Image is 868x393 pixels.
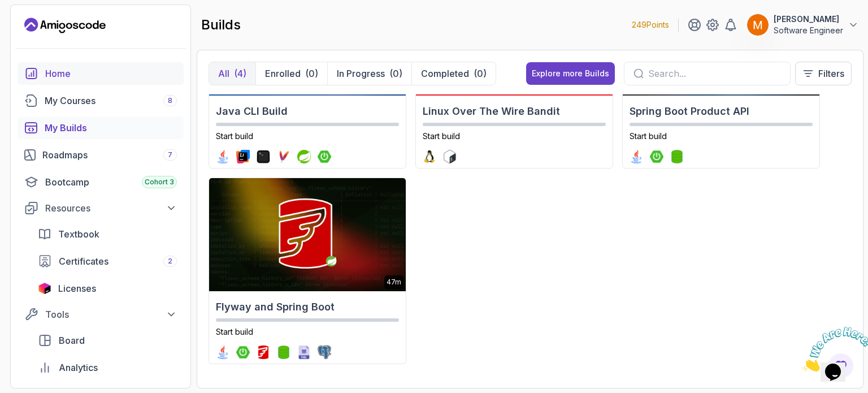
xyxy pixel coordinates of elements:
button: Resources [18,198,184,218]
button: Filters [795,62,852,85]
img: linux logo [423,150,436,163]
img: sql logo [297,346,311,359]
div: Resources [45,201,177,215]
p: [PERSON_NAME] [774,14,843,25]
h2: builds [201,16,241,34]
span: 8 [168,96,172,105]
a: licenses [31,277,184,300]
p: Completed [421,67,469,80]
a: Flyway and Spring Boot card47mFlyway and Spring BootStart buildjava logospring-boot logoflyway lo... [209,178,406,364]
span: Start build [630,131,667,141]
img: java logo [630,150,643,163]
span: Licenses [58,282,96,295]
a: builds [18,116,184,139]
h2: Flyway and Spring Boot [216,299,399,315]
a: textbook [31,223,184,245]
div: Roadmaps [42,148,177,162]
span: Analytics [59,361,98,374]
img: terminal logo [257,150,270,163]
a: bootcamp [18,171,184,193]
div: Explore more Builds [532,68,609,79]
p: Software Engineer [774,25,843,36]
div: Tools [45,308,177,321]
span: Start build [216,327,253,336]
div: My Courses [45,94,177,107]
button: In Progress(0) [327,62,411,85]
a: Landing page [24,16,106,34]
div: Bootcamp [45,175,177,189]
a: board [31,329,184,352]
p: 47m [387,278,401,287]
a: home [18,62,184,85]
span: 7 [168,150,172,159]
span: 2 [168,257,172,266]
div: My Builds [45,121,177,135]
iframe: chat widget [798,322,868,376]
img: postgres logo [318,346,331,359]
a: analytics [31,356,184,379]
h2: Java CLI Build [216,103,399,119]
img: java logo [216,346,229,359]
a: courses [18,89,184,112]
div: (0) [389,67,402,80]
p: 249 Points [632,19,669,31]
img: spring-data-jpa logo [277,346,290,359]
button: Completed(0) [411,62,496,85]
img: spring-boot logo [650,150,663,163]
img: jetbrains icon [38,283,51,294]
input: Search... [648,67,781,80]
p: Enrolled [265,67,301,80]
a: roadmaps [18,144,184,166]
span: Start build [216,131,253,141]
img: flyway logo [257,346,270,359]
img: spring-data-jpa logo [670,150,684,163]
div: (0) [305,67,318,80]
img: spring logo [297,150,311,163]
img: intellij logo [236,150,250,163]
a: certificates [31,250,184,273]
img: user profile image [747,14,769,36]
img: bash logo [443,150,457,163]
button: Enrolled(0) [255,62,327,85]
img: Chat attention grabber [5,5,75,49]
img: spring-boot logo [236,346,250,359]
p: Filters [818,67,844,80]
button: user profile image[PERSON_NAME]Software Engineer [747,14,859,36]
img: java logo [216,150,229,163]
div: Home [45,67,177,80]
img: Flyway and Spring Boot card [209,178,406,291]
span: Cohort 3 [145,178,174,187]
p: All [218,67,229,80]
span: Certificates [59,254,108,268]
span: Textbook [58,227,99,241]
h2: Linux Over The Wire Bandit [423,103,606,119]
button: Tools [18,304,184,325]
div: (4) [234,67,246,80]
p: In Progress [337,67,385,80]
span: Board [59,334,85,347]
button: All(4) [209,62,255,85]
h2: Spring Boot Product API [630,103,813,119]
button: Explore more Builds [526,62,615,85]
div: (0) [474,67,487,80]
span: Start build [423,131,460,141]
img: maven logo [277,150,290,163]
img: spring-boot logo [318,150,331,163]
